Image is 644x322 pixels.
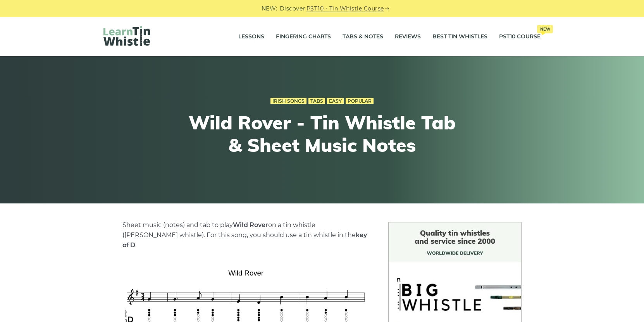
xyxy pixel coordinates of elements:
[179,112,465,156] h1: Wild Rover - Tin Whistle Tab & Sheet Music Notes
[103,26,150,46] img: LearnTinWhistle.com
[327,98,344,104] a: Easy
[270,98,307,104] a: Irish Songs
[395,27,421,46] a: Reviews
[238,27,264,46] a: Lessons
[343,27,383,46] a: Tabs & Notes
[122,220,370,250] p: Sheet music (notes) and tab to play on a tin whistle ([PERSON_NAME] whistle). For this song, you ...
[499,27,541,46] a: PST10 CourseNew
[276,27,331,46] a: Fingering Charts
[346,98,374,104] a: Popular
[432,27,487,46] a: Best Tin Whistles
[537,25,553,33] span: New
[308,98,325,104] a: Tabs
[233,221,268,229] strong: Wild Rover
